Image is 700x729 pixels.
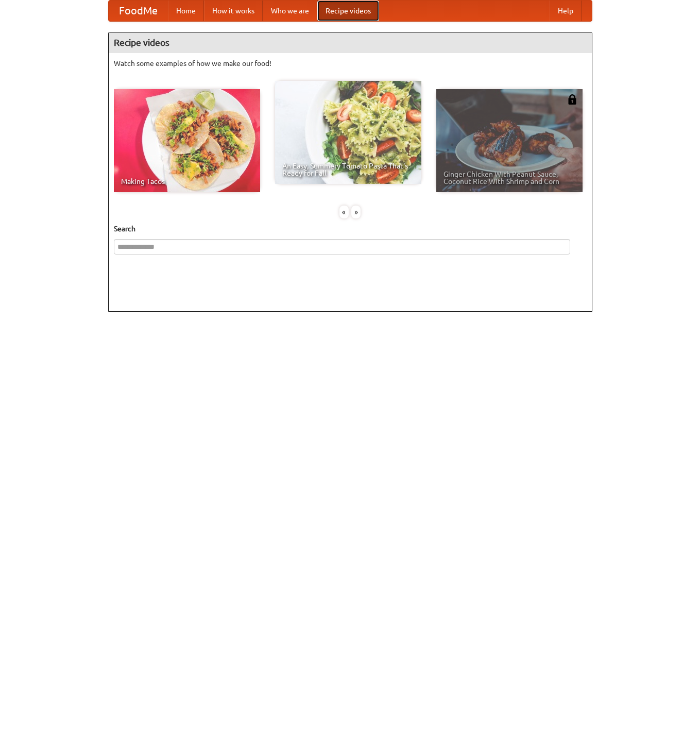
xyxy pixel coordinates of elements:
a: Making Tacos [114,89,260,192]
a: An Easy, Summery Tomato Pasta That's Ready for Fall [275,81,421,184]
p: Watch some examples of how we make our food! [114,58,587,69]
h4: Recipe videos [109,32,592,53]
span: Making Tacos [121,178,253,185]
a: Recipe videos [317,1,379,21]
img: 483408.png [567,94,577,105]
a: Who we are [263,1,317,21]
a: FoodMe [109,1,168,21]
a: Help [550,1,582,21]
div: » [351,206,361,218]
a: How it works [204,1,263,21]
div: « [339,206,349,218]
span: An Easy, Summery Tomato Pasta That's Ready for Fall [282,162,414,177]
a: Home [168,1,204,21]
h5: Search [114,224,587,234]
